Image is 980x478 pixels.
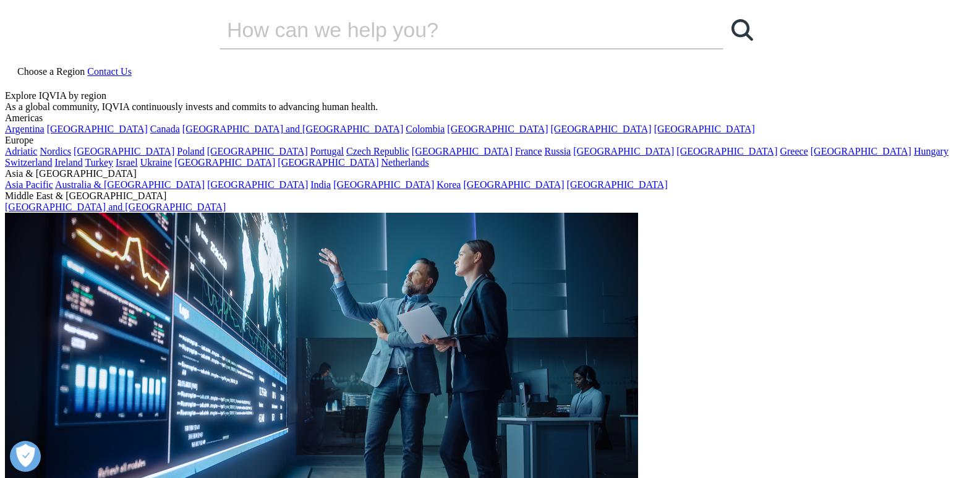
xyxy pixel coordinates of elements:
a: India [310,179,331,190]
a: [GEOGRAPHIC_DATA] [447,124,548,134]
a: [GEOGRAPHIC_DATA] [567,179,668,190]
div: Europe [5,135,975,146]
a: Greece [780,146,807,156]
a: Canada [150,124,180,134]
a: [GEOGRAPHIC_DATA] [278,157,378,168]
a: [GEOGRAPHIC_DATA] [551,124,652,134]
a: Israel [116,157,138,168]
a: Hungary [914,146,948,156]
a: [GEOGRAPHIC_DATA] [207,146,308,156]
a: [GEOGRAPHIC_DATA] and [GEOGRAPHIC_DATA] [5,202,226,212]
a: [GEOGRAPHIC_DATA] [333,179,434,190]
a: Adriatic [5,146,37,156]
a: Asia Pacific [5,179,53,190]
a: Ukraine [140,157,173,168]
a: Nordics [40,146,71,156]
a: [GEOGRAPHIC_DATA] [573,146,674,156]
a: Colombia [406,124,445,134]
a: [GEOGRAPHIC_DATA] [47,124,148,134]
a: Ireland [54,157,82,168]
div: Explore IQVIA by region [5,90,975,101]
a: Switzerland [5,157,52,168]
a: Argentina [5,124,45,134]
a: France [515,146,542,156]
div: As a global community, IQVIA continuously invests and commits to advancing human health. [5,101,975,113]
a: Portugal [310,146,344,156]
a: Poland [177,146,204,156]
div: Americas [5,113,975,124]
a: [GEOGRAPHIC_DATA] [676,146,777,156]
a: [GEOGRAPHIC_DATA] [654,124,755,134]
button: Abrir preferencias [10,441,41,472]
a: Australia & [GEOGRAPHIC_DATA] [55,179,205,190]
a: Buscar [723,11,761,48]
a: Netherlands [381,157,428,168]
a: [GEOGRAPHIC_DATA] [463,179,564,190]
a: Korea [437,179,461,190]
a: [GEOGRAPHIC_DATA] [412,146,513,156]
a: [GEOGRAPHIC_DATA] [174,157,275,168]
input: Buscar [219,11,688,48]
a: Contact Us [87,66,132,77]
a: Turkey [85,157,113,168]
div: Asia & [GEOGRAPHIC_DATA] [5,168,975,179]
svg: Search [731,19,753,41]
a: Czech Republic [346,146,409,156]
a: [GEOGRAPHIC_DATA] [207,179,308,190]
a: [GEOGRAPHIC_DATA] and [GEOGRAPHIC_DATA] [182,124,403,134]
div: Middle East & [GEOGRAPHIC_DATA] [5,190,975,202]
span: Choose a Region [17,66,85,77]
a: [GEOGRAPHIC_DATA] [811,146,911,156]
a: Russia [545,146,571,156]
a: [GEOGRAPHIC_DATA] [74,146,174,156]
